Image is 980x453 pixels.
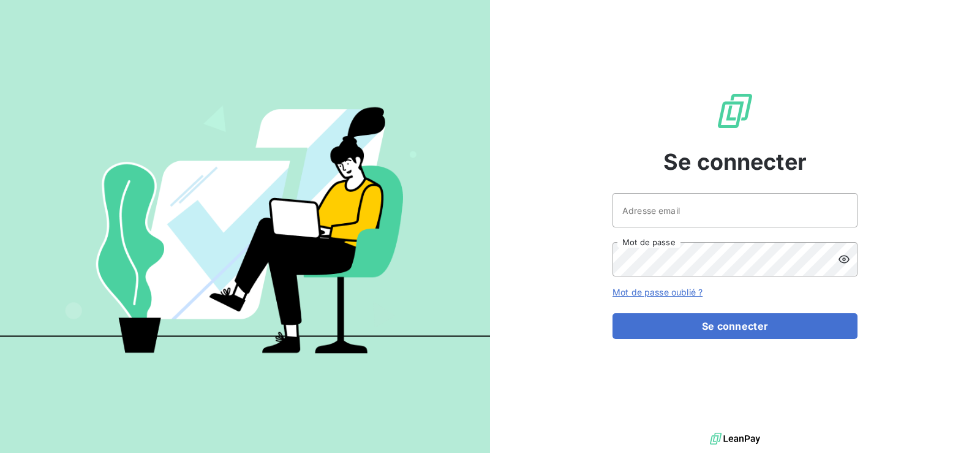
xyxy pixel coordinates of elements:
[715,91,755,131] img: Logo LeanPay
[612,287,703,297] a: Mot de passe oublié ?
[710,430,760,448] img: logo
[612,193,858,227] input: placeholder
[612,313,858,339] button: Se connecter
[663,145,807,178] span: Se connecter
